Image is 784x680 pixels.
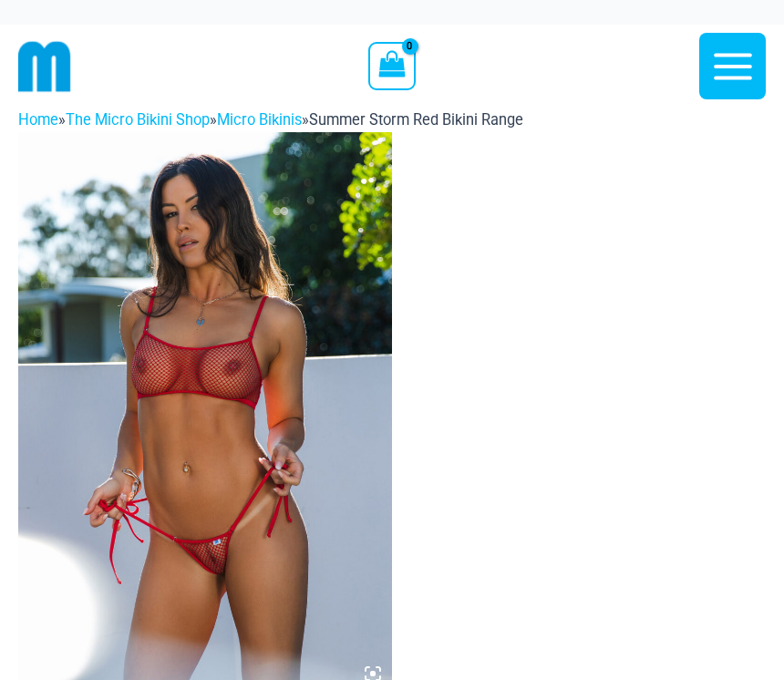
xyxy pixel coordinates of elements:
img: cropped mm emblem [18,40,71,93]
a: The Micro Bikini Shop [66,111,210,129]
a: View Shopping Cart, empty [368,42,415,89]
a: Home [18,111,58,129]
span: » » » [18,111,523,129]
a: Micro Bikinis [217,111,302,129]
span: Summer Storm Red Bikini Range [309,111,523,129]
